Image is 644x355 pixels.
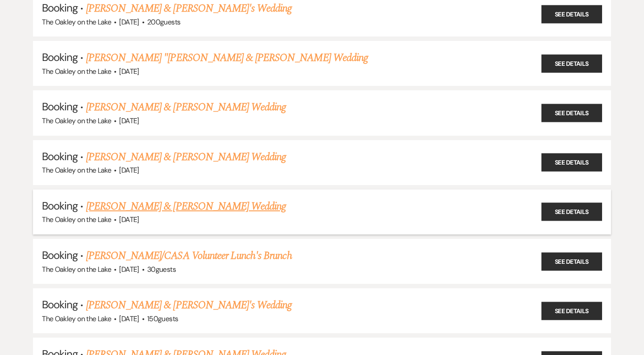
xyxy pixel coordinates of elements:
[86,198,286,214] a: [PERSON_NAME] & [PERSON_NAME] Wedding
[541,5,602,23] a: See Details
[541,252,602,270] a: See Details
[86,99,286,115] a: [PERSON_NAME] & [PERSON_NAME] Wedding
[119,165,139,175] span: [DATE]
[119,215,139,224] span: [DATE]
[86,149,286,165] a: [PERSON_NAME] & [PERSON_NAME] Wedding
[42,314,111,323] span: The Oakley on the Lake
[42,149,78,163] span: Booking
[42,215,111,224] span: The Oakley on the Lake
[541,104,602,122] a: See Details
[42,265,111,274] span: The Oakley on the Lake
[42,67,111,76] span: The Oakley on the Lake
[42,248,78,262] span: Booking
[86,50,368,66] a: [PERSON_NAME] "[PERSON_NAME] & [PERSON_NAME] Wedding
[119,116,139,125] span: [DATE]
[42,17,111,27] span: The Oakley on the Lake
[541,153,602,172] a: See Details
[42,298,78,311] span: Booking
[86,297,292,313] a: [PERSON_NAME] & [PERSON_NAME]'s Wedding
[119,265,139,274] span: [DATE]
[42,116,111,125] span: The Oakley on the Lake
[42,100,78,113] span: Booking
[541,203,602,221] a: See Details
[42,199,78,213] span: Booking
[42,50,78,64] span: Booking
[147,17,180,27] span: 200 guests
[42,1,78,15] span: Booking
[541,54,602,73] a: See Details
[119,314,139,323] span: [DATE]
[119,67,139,76] span: [DATE]
[147,314,178,323] span: 150 guests
[541,302,602,320] a: See Details
[42,165,111,175] span: The Oakley on the Lake
[119,17,139,27] span: [DATE]
[86,248,292,264] a: [PERSON_NAME]/CASA Volunteer Lunch's Brunch
[86,0,292,16] a: [PERSON_NAME] & [PERSON_NAME]'s Wedding
[147,265,176,274] span: 30 guests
